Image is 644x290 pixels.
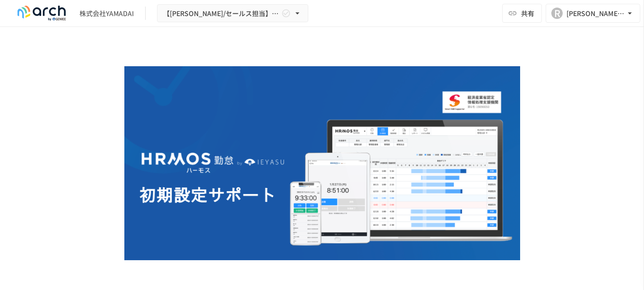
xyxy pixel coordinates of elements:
img: GdztLVQAPnGLORo409ZpmnRQckwtTrMz8aHIKJZF2AQ [124,66,520,260]
span: 【[PERSON_NAME]/セールス担当】株式会社YAMADAI様_初期設定サポート [163,8,279,19]
div: 株式会社YAMADAI [79,9,134,18]
button: 【[PERSON_NAME]/セールス担当】株式会社YAMADAI様_初期設定サポート [157,4,308,23]
div: [PERSON_NAME][EMAIL_ADDRESS][DOMAIN_NAME] [566,8,625,19]
button: R[PERSON_NAME][EMAIL_ADDRESS][DOMAIN_NAME] [546,4,640,23]
button: 共有 [502,4,542,23]
div: R [551,8,563,19]
span: 共有 [521,8,534,18]
img: logo-default@2x-9cf2c760.svg [11,6,72,21]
